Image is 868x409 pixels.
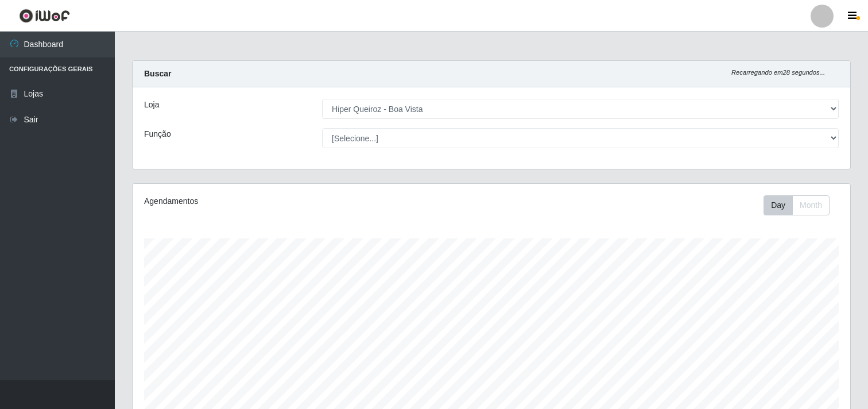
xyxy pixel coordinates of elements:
strong: Buscar [144,69,171,78]
label: Loja [144,99,159,111]
div: Toolbar with button groups [764,195,839,215]
div: Agendamentos [144,195,424,207]
div: First group [764,195,830,215]
label: Função [144,128,171,140]
button: Month [792,195,830,215]
img: CoreUI Logo [19,9,70,23]
i: Recarregando em 28 segundos... [731,69,825,76]
button: Day [764,195,793,215]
